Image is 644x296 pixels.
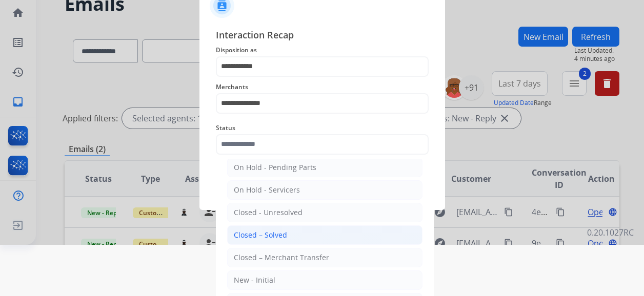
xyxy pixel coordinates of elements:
span: Interaction Recap [216,28,429,44]
div: Closed – Merchant Transfer [234,252,329,263]
div: New - Initial [234,275,275,285]
div: On Hold - Servicers [234,185,300,195]
span: Status [216,122,429,134]
span: Disposition as [216,44,429,56]
p: 0.20.1027RC [587,226,634,239]
span: Merchants [216,81,429,93]
div: On Hold - Pending Parts [234,162,316,173]
div: Closed – Solved [234,230,287,240]
div: Closed - Unresolved [234,207,303,218]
